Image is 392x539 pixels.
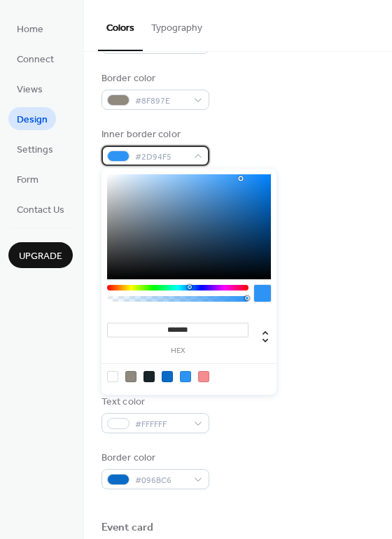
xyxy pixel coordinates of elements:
[135,417,187,432] span: #FFFFFF
[135,150,187,164] span: #2D94F5
[8,197,73,220] a: Contact Us
[8,47,62,70] a: Connect
[125,371,136,382] div: rgb(143, 137, 126)
[17,203,64,218] span: Contact Us
[17,22,43,37] span: Home
[101,395,206,409] div: Text color
[135,94,187,108] span: #8F897E
[17,113,48,127] span: Design
[8,137,62,160] a: Settings
[17,143,53,157] span: Settings
[180,371,191,382] div: rgb(45, 148, 245)
[17,83,43,97] span: Views
[8,17,52,40] a: Home
[19,249,62,264] span: Upgrade
[8,242,73,268] button: Upgrade
[198,371,209,382] div: rgb(247, 140, 143)
[101,451,206,465] div: Border color
[17,52,54,67] span: Connect
[17,173,38,188] span: Form
[162,371,173,382] div: rgb(9, 107, 198)
[8,77,51,100] a: Views
[101,71,206,86] div: Border color
[135,473,187,488] span: #096BC6
[135,38,187,52] span: #192328
[8,167,47,190] a: Form
[107,371,118,382] div: rgb(255, 255, 255)
[101,521,153,535] div: Event card
[143,371,155,382] div: rgb(25, 35, 40)
[8,107,56,130] a: Design
[101,127,206,142] div: Inner border color
[107,347,248,355] label: hex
